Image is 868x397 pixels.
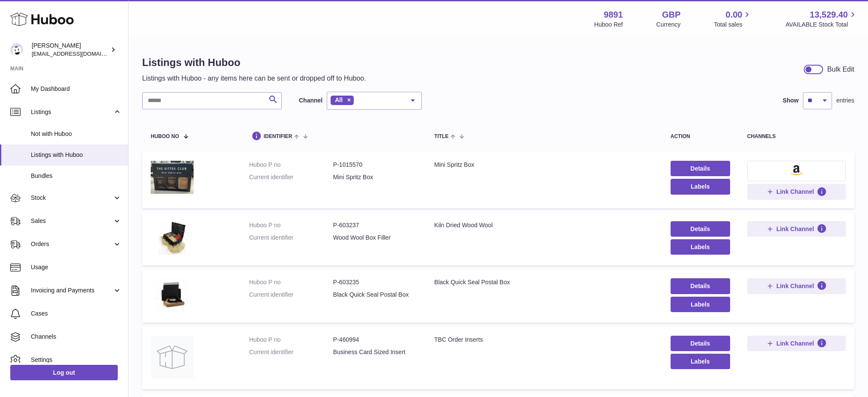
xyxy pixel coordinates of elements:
[31,356,122,364] span: Settings
[151,134,179,139] span: Huboo no
[31,240,113,248] span: Orders
[151,278,194,312] img: Black Quick Seal Postal Box
[785,21,858,29] span: AVAILABLE Stock Total
[31,263,122,271] span: Usage
[776,225,814,233] span: Link Channel
[783,96,799,105] label: Show
[151,161,194,194] img: Mini Spritz Box
[434,221,653,229] div: Kiln Dried Wood Wool
[671,336,730,351] a: Details
[836,96,854,105] span: entries
[434,336,653,344] div: TBC Order Inserts
[434,278,653,286] div: Black Quick Seal Postal Box
[714,21,752,29] span: Total sales
[671,221,730,237] a: Details
[151,221,194,255] img: Kiln Dried Wood Wool
[249,234,333,242] dt: Current identifier
[31,333,122,341] span: Channels
[333,348,417,356] dd: Business Card Sized Insert
[333,173,417,181] dd: Mini Spritz Box
[249,336,333,344] dt: Huboo P no
[671,179,730,194] button: Labels
[333,278,417,286] dd: P-603235
[31,85,122,93] span: My Dashboard
[151,336,194,379] img: TBC Order Inserts
[776,340,814,347] span: Link Channel
[671,278,730,294] a: Details
[32,42,109,58] div: [PERSON_NAME]
[747,336,846,351] button: Link Channel
[714,9,752,29] a: 0.00 Total sales
[776,188,814,195] span: Link Channel
[333,234,417,242] dd: Wood Wool Box Filler
[142,74,366,83] p: Listings with Huboo - any items here can be sent or dropped off to Huboo.
[604,9,623,21] strong: 9891
[249,221,333,229] dt: Huboo P no
[32,50,126,57] span: [EMAIL_ADDRESS][DOMAIN_NAME]
[31,217,113,225] span: Sales
[785,9,858,29] a: 13,529.40 AVAILABLE Stock Total
[656,21,681,29] div: Currency
[671,161,730,176] a: Details
[790,165,802,175] img: amazon-small.png
[671,134,730,139] div: action
[671,354,730,369] button: Labels
[333,161,417,169] dd: P-1015570
[31,130,122,138] span: Not with Huboo
[249,291,333,299] dt: Current identifier
[299,96,322,105] label: Channel
[10,365,118,380] a: Log out
[249,173,333,181] dt: Current identifier
[827,65,854,74] div: Bulk Edit
[434,161,653,169] div: Mini Spritz Box
[747,278,846,294] button: Link Channel
[249,348,333,356] dt: Current identifier
[747,184,846,199] button: Link Channel
[776,282,814,290] span: Link Channel
[31,108,113,116] span: Listings
[594,21,623,29] div: Huboo Ref
[31,194,113,202] span: Stock
[662,9,680,21] strong: GBP
[142,56,366,69] h1: Listings with Huboo
[434,134,448,139] span: title
[31,151,122,159] span: Listings with Huboo
[249,278,333,286] dt: Huboo P no
[726,9,743,21] span: 0.00
[31,310,122,318] span: Cases
[335,96,343,103] span: All
[31,172,122,180] span: Bundles
[333,336,417,344] dd: P-460994
[31,286,113,295] span: Invoicing and Payments
[10,43,23,56] img: internalAdmin-9891@internal.huboo.com
[671,239,730,255] button: Labels
[810,9,848,21] span: 13,529.40
[747,221,846,237] button: Link Channel
[671,297,730,312] button: Labels
[747,134,846,139] div: channels
[264,134,292,139] span: identifier
[333,291,417,299] dd: Black Quick Seal Postal Box
[249,161,333,169] dt: Huboo P no
[333,221,417,229] dd: P-603237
